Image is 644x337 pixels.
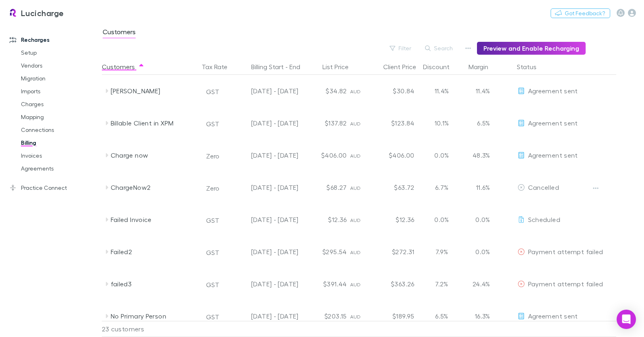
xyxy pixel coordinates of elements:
p: 0.0% [469,215,490,224]
div: failed3GST[DATE] - [DATE]$391.44AUD$363.267.2%24.4%EditPayment attempt failed [102,268,620,300]
span: Agreement sent [528,119,578,127]
div: Failed Invoice [111,203,196,236]
span: AUD [350,249,361,255]
a: Connections [13,123,100,136]
span: AUD [350,88,361,95]
p: 16.3% [469,311,490,321]
div: Failed2GST[DATE] - [DATE]$295.54AUD$272.317.9%0.0%EditPayment attempt failed [102,236,620,268]
button: Billing Start - End [251,59,310,75]
div: Open Intercom Messenger [617,310,636,329]
button: Discount [423,59,459,75]
button: GST [202,310,223,323]
span: Payment attempt failed [528,280,603,288]
a: Charges [13,98,100,111]
div: $63.72 [369,171,418,203]
div: $12.36 [369,203,418,236]
div: $30.84 [369,75,418,107]
span: Payment attempt failed [528,248,603,255]
div: 6.7% [418,171,466,203]
div: Failed InvoiceGST[DATE] - [DATE]$12.36AUD$12.360.0%0.0%EditScheduled [102,203,620,236]
div: $68.27 [302,171,350,203]
div: $137.82 [302,107,350,139]
div: List Price [322,59,358,75]
button: Search [421,43,458,53]
div: [PERSON_NAME] [111,75,196,107]
div: $12.36 [302,203,350,236]
div: $272.31 [369,236,418,268]
div: [DATE] - [DATE] [233,107,299,139]
div: Charge now [111,139,196,171]
div: [DATE] - [DATE] [233,139,299,171]
span: AUD [350,282,361,288]
div: 0.0% [418,139,466,171]
div: No Primary Person [111,300,196,332]
span: Agreement sent [528,87,578,95]
div: [DATE] - [DATE] [233,268,299,300]
span: AUD [350,185,361,191]
div: 0.0% [418,203,466,236]
p: 6.5% [469,118,490,128]
span: AUD [350,153,361,159]
div: [PERSON_NAME]GST[DATE] - [DATE]$34.82AUD$30.8411.4%11.4%EditAgreement sent [102,75,620,107]
p: 11.6% [469,183,490,192]
a: Billing [13,136,100,149]
p: 0.0% [469,247,490,257]
a: Imports [13,85,100,98]
a: Recharges [2,33,100,46]
div: 11.4% [418,75,466,107]
p: 24.4% [469,279,490,289]
a: Vendors [13,59,100,72]
span: Agreement sent [528,151,578,159]
p: 48.3% [469,150,490,160]
button: Filter [386,43,416,53]
button: GST [202,214,223,227]
button: Client Price [383,59,426,75]
span: Customers [103,28,136,38]
button: Zero [202,150,223,162]
div: $34.82 [302,75,350,107]
div: $203.15 [302,300,350,332]
span: AUD [350,217,361,223]
button: Customers [102,59,144,75]
button: Got Feedback? [551,8,610,18]
h3: Lucicharge [21,8,64,18]
button: GST [202,278,223,291]
div: Billable Client in XPMGST[DATE] - [DATE]$137.82AUD$123.8410.1%6.5%EditAgreement sent [102,107,620,139]
a: Mapping [13,111,100,123]
img: Lucicharge's Logo [8,8,18,18]
span: Scheduled [528,216,560,223]
div: ChargeNow2 [111,171,196,203]
div: Charge nowZero[DATE] - [DATE]$406.00AUD$406.000.0%48.3%EditAgreement sent [102,139,620,171]
div: Billable Client in XPM [111,107,196,139]
div: $295.54 [302,236,350,268]
a: Migration [13,72,100,85]
span: AUD [350,121,361,127]
button: Margin [469,59,498,75]
div: [DATE] - [DATE] [233,236,299,268]
button: Preview and Enable Recharging [477,42,586,55]
div: $406.00 [302,139,350,171]
div: 6.5% [418,300,466,332]
button: Tax Rate [202,59,237,75]
div: [DATE] - [DATE] [233,75,299,107]
div: 7.2% [418,268,466,300]
div: 10.1% [418,107,466,139]
div: Failed2 [111,236,196,268]
span: AUD [350,314,361,320]
span: Cancelled [528,183,559,191]
div: $406.00 [369,139,418,171]
div: $123.84 [369,107,418,139]
a: Lucicharge [3,3,69,23]
div: $363.26 [369,268,418,300]
div: No Primary PersonGST[DATE] - [DATE]$203.15AUD$189.956.5%16.3%EditAgreement sent [102,300,620,332]
span: Agreement sent [528,312,578,320]
a: Invoices [13,149,100,162]
div: ChargeNow2Zero[DATE] - [DATE]$68.27AUD$63.726.7%11.6%EditCancelled [102,171,620,203]
p: 11.4% [469,86,490,96]
a: Setup [13,46,100,59]
div: [DATE] - [DATE] [233,300,299,332]
div: $189.95 [369,300,418,332]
